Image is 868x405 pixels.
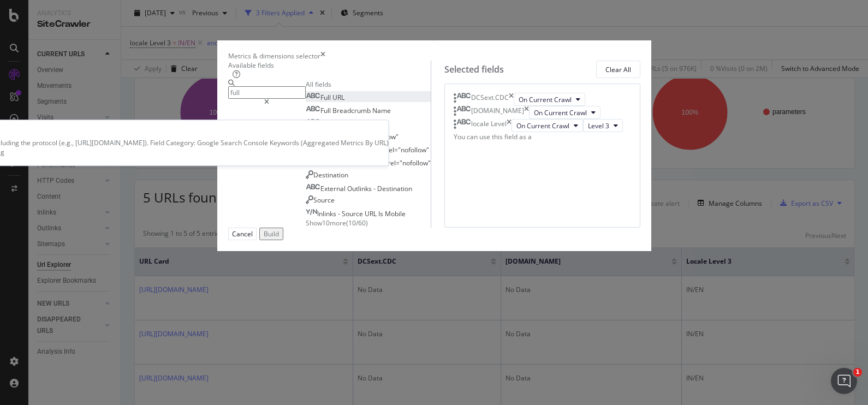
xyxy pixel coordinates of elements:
span: Full [320,106,332,115]
button: Clear All [596,61,640,78]
div: DCSext.CDC [471,93,509,106]
div: All fields [306,80,431,89]
span: Source [342,209,365,218]
div: times [320,51,325,61]
input: Search by field name [228,86,306,99]
div: Metrics & dimensions selector [228,51,320,61]
span: - [373,184,377,193]
div: modal [217,40,651,251]
span: Name [372,106,391,115]
button: Build [259,228,283,240]
div: [DOMAIN_NAME]timesOn Current Crawl [454,106,631,119]
span: - [338,209,342,218]
span: Inlinks [317,209,338,218]
span: Is [378,209,385,218]
span: ( 10 / 60 ) [346,218,368,228]
div: Cancel [232,229,253,239]
span: Full [320,93,332,102]
span: rel="nofollow" [386,145,429,154]
button: Level 3 [583,119,623,132]
span: rel="nofollow" [388,158,431,168]
div: Clear All [605,65,631,74]
span: URL [360,119,372,128]
button: On Current Crawl [514,93,585,106]
span: Full [348,119,360,128]
div: [DOMAIN_NAME] [471,106,524,119]
span: On Current Crawl [534,108,587,117]
div: times [509,93,514,106]
div: Selected fields [444,63,504,76]
span: URL [332,93,344,102]
span: Breadcrumb [332,106,372,115]
span: Outlinks [347,184,373,193]
span: Level 3 [588,121,609,130]
div: locale LeveltimesOn Current CrawlLevel 3 [454,119,631,132]
span: Mobile [385,209,406,218]
span: On Current Crawl [516,121,569,130]
div: Available fields [228,61,431,70]
span: Source [313,195,335,205]
span: URL [365,209,378,218]
span: Destination [313,170,348,180]
span: On Current Crawl [519,95,572,104]
button: On Current Crawl [529,106,601,119]
iframe: Intercom live chat [831,368,857,394]
button: On Current Crawl [512,119,583,132]
span: 1 [853,368,862,377]
span: Previous [320,119,348,128]
span: Destination [377,184,412,193]
div: You can use this field as a [454,132,631,141]
span: External [320,184,347,193]
button: Cancel [228,228,257,240]
span: Show 10 more [306,218,346,228]
div: DCSext.CDCtimesOn Current Crawl [454,93,631,106]
div: locale Level [471,119,507,132]
div: times [524,106,529,119]
div: times [507,119,512,132]
div: Build [264,229,279,239]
